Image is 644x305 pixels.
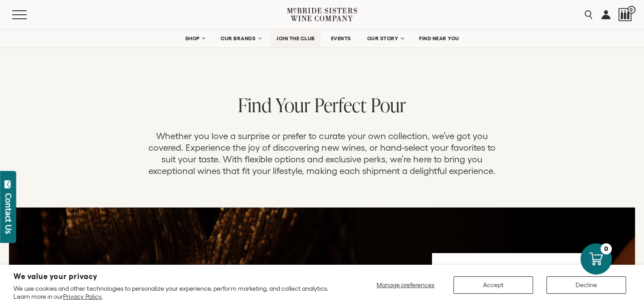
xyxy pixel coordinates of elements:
a: OUR BRANDS [215,30,266,47]
span: JOIN THE CLUB [276,35,315,42]
span: OUR BRANDS [220,35,255,42]
button: Decline [547,276,626,294]
button: Accept [453,276,533,294]
span: OUR STORY [367,35,398,42]
span: Perfect [314,92,367,118]
p: We use cookies and other technologies to personalize your experience, perform marketing, and coll... [13,284,340,301]
button: Mobile Menu Trigger [12,10,44,19]
a: OUR STORY [361,30,409,47]
a: Privacy Policy. [63,293,102,300]
span: 0 [627,6,636,14]
button: Manage preferences [371,276,440,294]
div: Contact Us [4,193,13,234]
h2: We value your privacy [13,273,340,280]
p: Whether you love a surprise or prefer to curate your own collection, we’ve got you covered. Exper... [143,130,501,177]
span: EVENTS [331,35,351,42]
span: SHOP [185,35,200,42]
a: FIND NEAR YOU [413,30,465,47]
span: Manage preferences [377,281,434,288]
div: 0 [601,243,612,254]
span: Find [238,92,271,118]
a: EVENTS [325,30,357,47]
a: JOIN THE CLUB [271,30,321,47]
a: SHOP [179,30,210,47]
span: Your [275,92,310,118]
span: FIND NEAR YOU [419,35,459,42]
span: Pour [371,92,406,118]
